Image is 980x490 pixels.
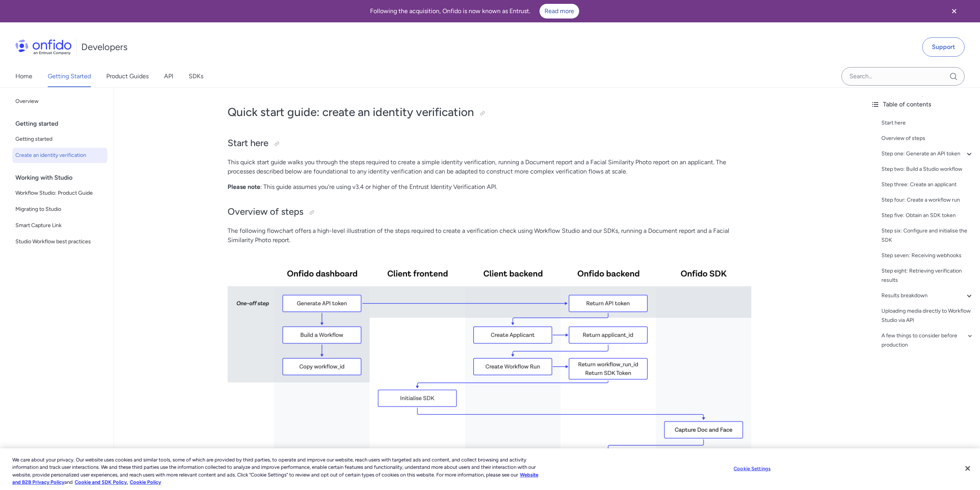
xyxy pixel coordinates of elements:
[12,456,539,486] div: We care about your privacy. Our website uses cookies and similar tools, some of which are provide...
[15,116,111,131] div: Getting started
[75,479,128,485] a: Cookie and SDK Policy.
[9,4,940,19] div: Following the acquisition, Onfido is now known as Entrust.
[15,135,104,144] span: Getting started
[881,306,974,325] a: Uploading media directly to Workflow Studio via API
[881,211,974,220] a: Step five: Obtain an SDK token
[881,291,974,300] a: Results breakdown
[940,2,968,21] button: Close banner
[12,131,107,147] a: Getting started
[881,149,974,158] a: Step one: Generate an API token
[881,251,974,260] a: Step seven: Receiving webhooks
[15,66,32,87] a: Home
[959,460,976,477] button: Close
[15,189,104,198] span: Workflow Studio: Product Guide
[881,134,974,143] a: Overview of steps
[15,39,72,55] img: Onfido Logo
[871,100,974,109] div: Table of contents
[12,234,107,249] a: Studio Workflow best practices
[950,7,959,16] svg: Close banner
[228,137,751,150] h2: Start here
[130,479,161,485] a: Cookie Policy
[228,183,260,190] strong: Please note
[228,182,751,192] p: : This guide assumes you're using v3.4 or higher of the Entrust Identity Verification API.
[12,218,107,233] a: Smart Capture Link
[228,158,751,176] p: This quick start guide walks you through the steps required to create a simple identity verificat...
[922,37,965,57] a: Support
[189,66,203,87] a: SDKs
[228,226,751,245] p: The following flowchart offers a high-level illustration of the steps required to create a verifi...
[728,461,776,477] button: Cookie Settings
[15,97,104,106] span: Overview
[539,4,579,19] a: Read more
[15,221,104,230] span: Smart Capture Link
[12,202,107,217] a: Migrating to Studio
[15,205,104,214] span: Migrating to Studio
[48,66,91,87] a: Getting Started
[15,237,104,246] span: Studio Workflow best practices
[881,266,974,285] a: Step eight: Retrieving verification results
[881,118,974,128] a: Start here
[106,66,149,87] a: Product Guides
[15,170,111,185] div: Working with Studio
[881,195,974,205] a: Step four: Create a workflow run
[881,180,974,189] a: Step three: Create an applicant
[81,41,127,53] h1: Developers
[15,151,104,160] span: Create an identity verification
[881,331,974,350] a: A few things to consider before production
[881,226,974,245] a: Step six: Configure and initialise the SDK
[12,185,107,201] a: Workflow Studio: Product Guide
[164,66,173,87] a: API
[881,165,974,174] a: Step two: Build a Studio workflow
[228,205,751,219] h2: Overview of steps
[12,94,107,109] a: Overview
[12,148,107,163] a: Create an identity verification
[841,67,965,86] input: Onfido search input field
[228,104,751,120] h1: Quick start guide: create an identity verification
